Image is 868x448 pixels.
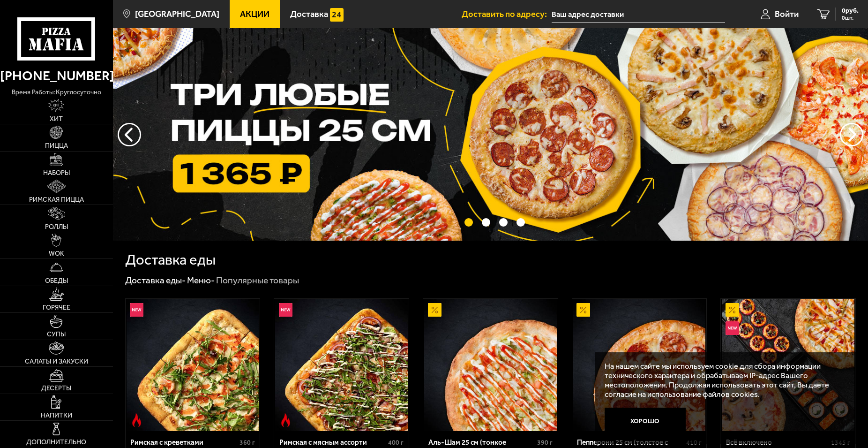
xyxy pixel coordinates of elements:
[45,278,68,284] span: Обеды
[239,439,255,447] span: 360 г
[576,303,590,317] img: Акционный
[482,218,491,227] button: точки переключения
[424,299,557,432] img: Аль-Шам 25 см (тонкое тесто)
[840,123,863,146] button: предыдущий
[187,275,215,286] a: Меню-
[775,10,799,19] span: Войти
[125,275,186,286] a: Доставка еды-
[279,438,386,447] div: Римская с мясным ассорти
[279,413,292,427] img: Острое блюдо
[43,304,70,311] span: Горячее
[41,412,72,419] span: Напитки
[722,299,854,432] img: Всё включено
[279,303,292,317] img: Новинка
[572,299,707,432] a: АкционныйПепперони 25 см (толстое с сыром)
[50,116,63,122] span: Хит
[462,10,552,19] span: Доставить по адресу:
[130,438,237,447] div: Римская с креветками
[428,303,441,317] img: Акционный
[726,303,739,317] img: Акционный
[842,15,859,21] span: 0 шт.
[330,8,344,22] img: 15daf4d41897b9f0e9f617042186c801.svg
[29,197,84,203] span: Римская пицца
[290,10,328,19] span: Доставка
[388,439,404,447] span: 400 г
[537,439,553,447] span: 390 г
[25,358,88,365] span: Салаты и закуски
[605,408,686,435] button: Хорошо
[842,8,859,14] span: 0 руб.
[573,299,706,432] img: Пепперони 25 см (толстое с сыром)
[552,6,725,23] input: Ваш адрес доставки
[423,299,558,432] a: АкционныйАль-Шам 25 см (тонкое тесто)
[275,299,408,432] img: Римская с мясным ассорти
[118,123,141,146] button: следующий
[130,413,143,427] img: Острое блюдо
[726,321,739,335] img: Новинка
[49,251,64,257] span: WOK
[45,143,68,149] span: Пицца
[499,218,508,227] button: точки переключения
[126,299,260,432] a: НовинкаОстрое блюдоРимская с креветками
[41,385,71,392] span: Десерты
[26,439,86,446] span: Дополнительно
[130,303,143,317] img: Новинка
[43,170,70,176] span: Наборы
[464,218,473,227] button: точки переключения
[605,361,841,399] p: На нашем сайте мы используем cookie для сбора информации технического характера и обрабатываем IP...
[274,299,409,432] a: НовинкаОстрое блюдоРимская с мясным ассорти
[127,299,259,432] img: Римская с креветками
[47,331,66,338] span: Супы
[125,253,216,267] h1: Доставка еды
[45,224,68,230] span: Роллы
[216,274,299,286] div: Популярные товары
[240,10,269,19] span: Акции
[516,218,525,227] button: точки переключения
[721,299,855,432] a: АкционныйНовинкаВсё включено
[135,10,219,19] span: [GEOGRAPHIC_DATA]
